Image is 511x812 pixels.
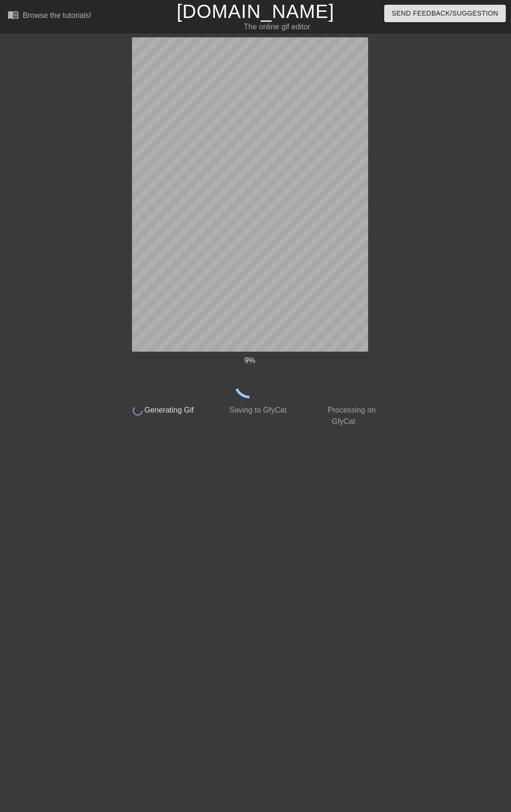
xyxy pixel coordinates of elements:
span: menu_book [8,9,19,20]
div: The online gif editor [175,21,379,33]
span: Generating Gif [142,406,194,414]
a: [DOMAIN_NAME] [176,1,334,22]
span: Send Feedback/Suggestion [392,8,498,19]
a: Browse the tutorials! [8,9,91,24]
span: Saving to GfyCat [227,406,286,414]
div: Browse the tutorials! [23,11,91,19]
div: 9 % [116,355,383,366]
button: Send Feedback/Suggestion [384,5,506,22]
span: Processing on GfyCat [326,406,376,425]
